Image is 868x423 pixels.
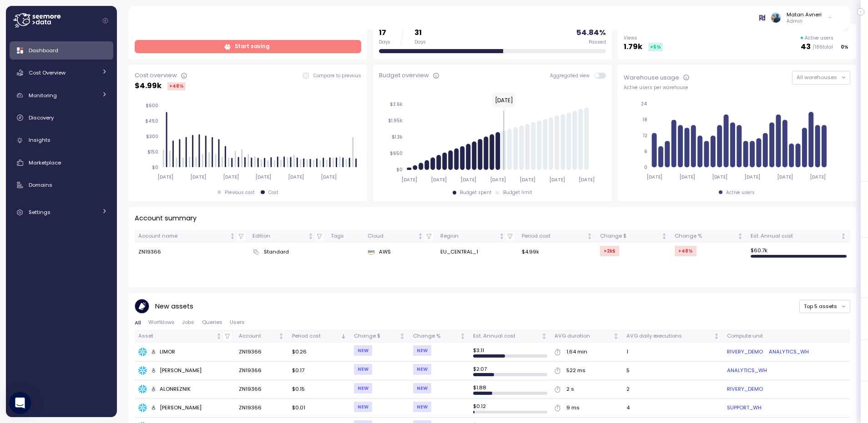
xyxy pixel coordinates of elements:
[613,333,619,339] div: Not sorted
[624,35,663,41] p: Views
[490,177,506,183] tspan: [DATE]
[29,159,61,166] span: Marketplace
[390,101,403,107] tspan: $2.6k
[469,380,551,399] td: $ 1.88
[216,333,222,339] div: Not sorted
[147,149,158,155] tspan: $150
[675,232,736,240] div: Change %
[151,348,176,356] div: LIMOR
[518,230,596,243] th: Period costNot sorted
[190,174,206,180] tspan: [DATE]
[135,71,177,80] div: Cost overview
[812,44,833,50] p: / 186 total
[541,333,547,339] div: Not sorted
[469,399,551,418] td: $ 0.12
[230,320,245,325] span: Users
[624,41,642,53] p: 1.79k
[155,301,193,312] p: New assets
[431,177,447,183] tspan: [DATE]
[643,133,647,139] tspan: 12
[308,233,314,239] div: Not sorted
[623,329,723,343] th: AVG daily executionsNot sorted
[799,300,850,313] button: Top 5 assets
[354,364,372,374] div: NEW
[138,232,228,240] div: Account name
[288,329,350,343] th: Period costSorted descending
[135,329,235,343] th: AssetNot sorted
[797,74,837,81] span: All warehouses
[138,332,214,340] div: Asset
[596,230,671,243] th: Change $Not sorted
[135,230,249,243] th: Account nameNot sorted
[413,383,431,393] div: NEW
[396,167,403,173] tspan: $0
[145,118,158,124] tspan: $450
[10,41,113,60] a: Dashboard
[623,380,723,399] td: 2
[354,345,372,356] div: NEW
[712,174,728,180] tspan: [DATE]
[671,230,747,243] th: Change %Not sorted
[727,332,847,340] div: Compute unit
[727,348,763,356] a: RIVERY_DEMO
[225,189,255,196] div: Previous cost
[726,189,755,196] div: Active users
[364,230,437,243] th: CloudNot sorted
[469,329,551,343] th: Est. Annual costNot sorted
[100,17,111,24] button: Collapse navigation
[29,209,50,216] span: Settings
[292,332,339,340] div: Period cost
[313,73,361,79] p: Compare to previous
[29,47,58,54] span: Dashboard
[727,367,767,375] a: ANALYTICS_WH
[10,131,113,149] a: Insights
[839,43,850,51] div: 0 %
[414,27,426,39] p: 31
[675,246,696,256] div: +48 %
[413,364,431,374] div: NEW
[157,174,173,180] tspan: [DATE]
[600,232,660,240] div: Change $
[29,92,57,99] span: Monitoring
[518,243,596,261] td: $4.99k
[10,154,113,172] a: Marketplace
[648,43,663,51] div: +5 %
[747,230,850,243] th: Est. Annual costNot sorted
[550,73,594,79] span: Aggregated view
[522,232,585,240] div: Period cost
[459,333,466,339] div: Not sorted
[747,243,850,261] td: $ 60.7k
[555,332,611,340] div: AVG duration
[469,362,551,380] td: $ 2.07
[135,40,361,53] a: Start saving
[727,385,763,393] a: RIVERY_DEMO
[135,320,141,325] span: All
[223,174,239,180] tspan: [DATE]
[354,402,372,412] div: NEW
[235,343,288,362] td: ZN19366
[810,174,826,180] tspan: [DATE]
[388,118,403,124] tspan: $1.95k
[661,233,667,239] div: Not sorted
[792,71,850,84] button: All warehouses
[520,177,535,183] tspan: [DATE]
[256,174,272,180] tspan: [DATE]
[368,248,433,256] div: AWS
[202,320,222,325] span: Queries
[10,203,113,221] a: Settings
[167,82,186,90] div: +48 %
[437,230,518,243] th: RegionNot sorted
[586,233,593,239] div: Not sorted
[252,232,306,240] div: Edition
[135,213,197,224] p: Account summary
[354,332,398,340] div: Change $
[413,402,431,412] div: NEW
[641,101,647,107] tspan: 24
[288,380,350,399] td: $0.15
[600,246,619,256] div: +2k $
[469,343,551,362] td: $ 3.11
[249,230,327,243] th: EditionNot sorted
[644,149,647,154] tspan: 6
[745,174,761,180] tspan: [DATE]
[379,39,390,45] div: Days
